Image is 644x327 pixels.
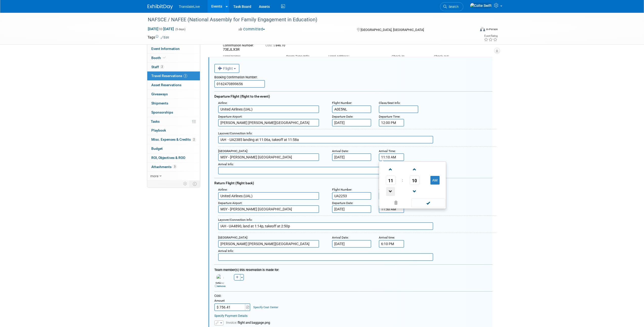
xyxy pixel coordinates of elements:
a: Budget [147,144,200,153]
div: Check-out: [434,54,469,59]
td: Toggle Event Tabs [190,180,200,187]
span: Departure Time [379,115,400,118]
span: Pick Hour [386,176,396,185]
td: Personalize Event Tab Strip [181,180,190,187]
small: : [218,132,253,135]
span: Airline [218,188,227,191]
span: Arrival time [379,236,394,239]
img: Format-Inperson.png [480,27,485,31]
a: remove [215,285,225,287]
a: Asset Reservations [147,81,200,89]
span: ROI, Objectives & ROO [151,156,185,160]
small: : [218,218,253,222]
small: : [332,149,349,153]
span: Departure Flight (flight to the event) [214,94,270,98]
div: Hotel Name: [223,54,279,59]
a: Done [411,200,446,207]
a: Booth [147,53,200,62]
span: Tasks [151,119,160,123]
span: 2 [160,65,164,69]
img: Colte Swift [470,3,492,8]
span: Layover/Connection Info [218,132,252,135]
small: : [218,115,242,118]
div: Cost: [214,294,492,298]
a: Staff2 [147,63,200,71]
span: Booth [151,56,167,60]
span: Arrival Info [218,249,233,253]
span: TranslateLive [179,5,200,9]
span: Shipments [151,101,168,105]
small: : [379,236,395,239]
span: [GEOGRAPHIC_DATA], [GEOGRAPHIC_DATA] [361,28,424,32]
span: (5 days) [175,28,185,31]
small: : [332,201,353,205]
span: Arrival Time [379,149,395,153]
span: Sponsorships [151,110,173,114]
span: more [150,174,158,178]
span: Flight Number [332,188,351,191]
span: 2 [192,138,196,141]
span: Giveaways [151,92,168,96]
a: Event Information [147,44,200,53]
span: Departure Airport [218,115,242,118]
span: Budget [151,147,163,151]
span: Search [447,5,459,9]
a: Specify Payment Details [214,314,247,318]
a: Attachments3 [147,162,200,171]
span: Arrival Date [332,149,348,153]
span: 846.10 [265,44,287,47]
a: Decrement Minute [410,185,419,198]
span: [GEOGRAPHIC_DATA] [218,236,247,239]
span: Attachments [151,165,177,169]
small: : [379,149,396,153]
small: : [218,101,227,105]
small: : [218,236,248,239]
button: AM [430,176,440,185]
span: Misc. Expenses & Credits [151,137,196,141]
a: Playbook [147,126,200,135]
div: Colte [212,282,228,288]
small: : [332,101,352,105]
a: ROI, Objectives & ROO [147,153,200,162]
span: to [158,27,163,31]
small: : [332,188,352,191]
span: Layover/Connection Info [218,218,252,222]
a: Sponsorships [147,108,200,117]
small: : [379,101,401,105]
td: Tags [148,35,169,40]
a: Decrement Hour [386,185,396,198]
div: Booking Confirmation Number: [214,73,492,80]
span: Airline [218,101,227,105]
small: : [218,249,234,253]
img: ExhibitDay [148,4,173,9]
span: Departure Date [332,201,352,205]
body: Rich Text Area. Press ALT-0 for help. [3,2,271,7]
button: Flight [214,64,239,73]
i: Booth reservation complete [163,56,166,59]
div: Hotel Address: [328,54,384,59]
span: Staff [151,65,164,69]
span: Departure Airport [218,201,242,205]
small: : [218,149,248,153]
small: : [332,115,353,118]
a: Search [440,2,463,11]
span: 3 [183,74,187,78]
span: Pick Minute [410,176,419,185]
div: Event Rating [484,35,497,37]
div: Room Type/Info: [286,54,321,59]
span: Cost: $ [265,44,276,47]
a: Specify Cost Center [253,306,278,309]
span: Asset Reservations [151,83,181,87]
small: : [218,188,227,191]
a: Clear selection [380,199,411,207]
div: Team member(s) this reservation is made for: [214,265,492,273]
span: Flight [218,66,233,70]
a: Increment Minute [410,163,419,176]
span: 3 [173,165,177,169]
div: NAFSCE / NAFEE (National Assembly for Family Engagement in Education) [146,15,468,24]
span: 73EJLX3R [223,47,240,51]
button: Committed [237,27,267,32]
span: Arrival Date [332,236,348,239]
span: Class/Seat Info [379,101,400,105]
span: Arrival Info [218,162,233,166]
